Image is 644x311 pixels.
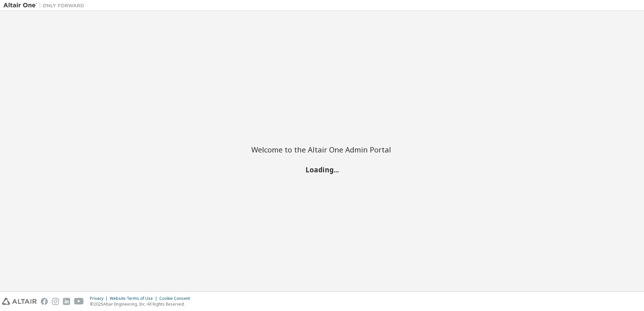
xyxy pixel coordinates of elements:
[251,145,393,154] h2: Welcome to the Altair One Admin Portal
[3,2,88,9] img: Altair One
[90,301,194,307] p: © 2025 Altair Engineering, Inc. All Rights Reserved.
[74,298,84,305] img: youtube.svg
[2,298,37,305] img: altair_logo.svg
[159,296,194,301] div: Cookie Consent
[90,296,110,301] div: Privacy
[110,296,159,301] div: Website Terms of Use
[251,165,393,174] h2: Loading...
[52,298,59,305] img: instagram.svg
[63,298,70,305] img: linkedin.svg
[41,298,48,305] img: facebook.svg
